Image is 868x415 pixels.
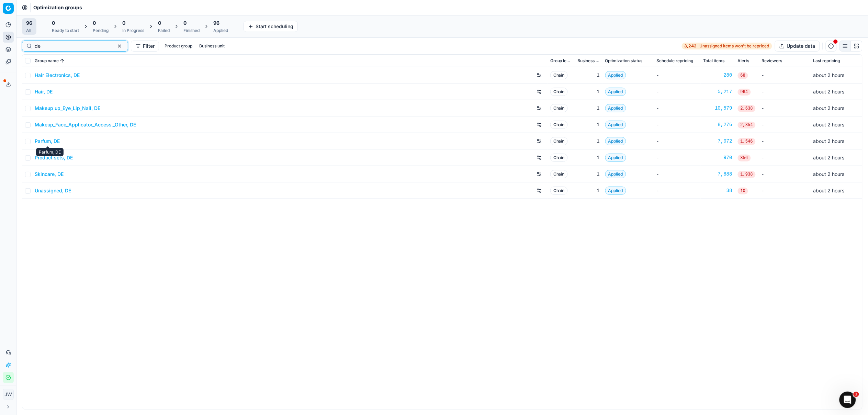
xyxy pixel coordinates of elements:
[605,58,643,64] span: Optimization status
[158,28,170,33] div: Failed
[605,121,626,129] span: Applied
[654,149,701,166] td: -
[738,89,751,96] span: 964
[605,154,626,162] span: Applied
[738,58,749,64] span: Alerts
[158,20,161,26] span: 0
[122,20,125,26] span: 0
[813,171,845,177] span: about 2 hours
[196,42,227,50] button: Business unit
[162,42,195,50] button: Product group
[654,83,701,100] td: -
[605,88,626,96] span: Applied
[759,116,811,133] td: -
[605,137,626,145] span: Applied
[703,88,732,95] a: 5,217
[813,89,845,94] span: about 2 hours
[605,187,626,195] span: Applied
[35,154,73,161] a: Product sets, DE
[550,187,568,195] span: Chain
[550,58,572,64] span: Group level
[703,138,732,145] a: 7,072
[703,171,732,178] a: 7,888
[703,121,732,128] a: 8,276
[738,155,751,161] span: 356
[578,72,600,79] div: 1
[26,28,32,33] div: All
[654,116,701,133] td: -
[578,138,600,145] div: 1
[703,105,732,112] a: 10,579
[703,72,732,79] a: 280
[654,67,701,83] td: -
[550,154,568,162] span: Chain
[52,28,79,33] div: Ready to start
[813,138,845,144] span: about 2 hours
[813,188,845,193] span: about 2 hours
[813,72,845,78] span: about 2 hours
[550,104,568,112] span: Chain
[35,121,136,128] a: Makeup_Face_Applicator_Access._Other, DE
[550,71,568,79] span: Chain
[738,171,756,178] span: 1,938
[813,122,845,127] span: about 2 hours
[654,166,701,182] td: -
[738,105,756,112] span: 2,638
[26,20,32,26] span: 96
[213,28,228,33] div: Applied
[550,121,568,129] span: Chain
[703,154,732,161] a: 970
[759,67,811,83] td: -
[682,43,772,49] a: 3,242Unassigned items won't be repriced
[35,171,64,178] a: Skincare, DE
[839,392,856,408] iframe: Intercom live chat
[59,57,66,64] button: Sorted by Group name ascending
[578,154,600,161] div: 1
[244,21,298,32] button: Start scheduling
[35,88,53,95] a: Hair, DE
[738,122,756,128] span: 2,354
[550,137,568,145] span: Chain
[213,20,219,26] span: 96
[550,88,568,96] span: Chain
[813,155,845,160] span: about 2 hours
[3,389,13,400] span: JW
[738,72,748,79] span: 68
[685,43,697,49] strong: 3,242
[183,20,187,26] span: 0
[813,105,845,111] span: about 2 hours
[35,105,100,112] a: Makeup up_Eye_Lip_Nail, DE
[131,41,159,52] button: Filter
[122,28,144,33] div: In Progress
[550,170,568,178] span: Chain
[578,88,600,95] div: 1
[605,104,626,112] span: Applied
[36,148,64,156] div: Parfum, DE
[33,4,82,11] nav: breadcrumb
[578,121,600,128] div: 1
[703,187,732,194] a: 38
[657,58,694,64] span: Schedule repricing
[35,138,60,145] a: Parfum, DE
[775,41,820,52] button: Update data
[93,20,96,26] span: 0
[759,182,811,199] td: -
[759,100,811,116] td: -
[35,43,110,49] input: Search
[578,105,600,112] div: 1
[605,170,626,178] span: Applied
[762,58,782,64] span: Reviewers
[738,138,756,145] span: 1,546
[759,166,811,182] td: -
[605,71,626,79] span: Applied
[759,149,811,166] td: -
[578,187,600,194] div: 1
[654,100,701,116] td: -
